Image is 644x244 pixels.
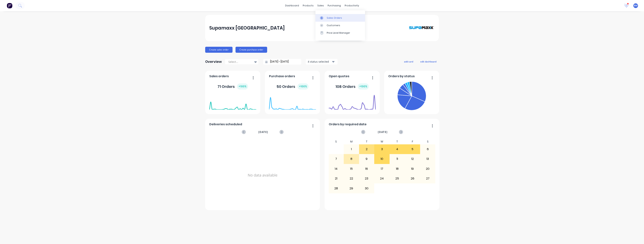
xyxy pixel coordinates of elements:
[358,83,369,90] div: + 100 %
[308,60,331,64] div: 4 status selected
[329,174,344,183] div: 21
[205,47,233,53] button: Create sales order
[335,83,369,90] div: 108 Orders
[344,164,359,174] div: 15
[359,164,374,174] div: 16
[405,154,420,164] div: 12
[420,164,435,174] div: 20
[218,83,248,90] div: 71 Orders
[359,145,374,154] div: 2
[359,174,374,183] div: 23
[237,83,248,90] div: + 100 %
[344,139,359,144] div: M
[209,24,285,32] div: Supamaxx [GEOGRAPHIC_DATA]
[374,154,389,164] div: 10
[420,145,435,154] div: 6
[329,122,367,127] span: Orders by required date
[374,164,389,174] div: 17
[420,139,435,144] div: S
[374,174,389,183] div: 24
[344,184,359,193] div: 29
[408,19,435,37] img: Supamaxx Australia
[205,58,222,65] div: Overview
[378,130,388,134] span: [DATE]
[315,3,326,8] div: sales
[390,164,405,174] div: 18
[209,74,229,79] span: Sales orders
[329,74,349,79] span: Open quotes
[326,3,343,8] div: purchasing
[329,139,344,144] div: S
[301,3,315,8] div: products
[402,59,416,64] button: add card
[390,174,405,183] div: 25
[405,139,420,144] div: F
[258,130,268,134] span: [DATE]
[359,139,374,144] div: T
[7,3,12,8] img: Factory
[418,59,439,64] button: edit dashboard
[390,145,405,154] div: 4
[420,154,435,164] div: 13
[343,3,361,8] div: productivity
[374,145,389,154] div: 3
[329,184,344,193] div: 28
[344,145,359,154] div: 1
[277,83,309,90] div: 50 Orders
[315,22,365,29] a: Customers
[359,184,374,193] div: 30
[344,154,359,164] div: 8
[374,139,390,144] div: W
[420,174,435,183] div: 27
[390,154,405,164] div: 11
[388,74,415,79] span: Orders by status
[405,164,420,174] div: 19
[306,59,338,65] button: 4 status selected
[315,29,365,37] a: Price Level Manager
[283,3,301,8] a: dashboard
[329,164,344,174] div: 14
[327,31,350,35] div: Price Level Manager
[315,14,365,22] a: Sales Orders
[209,139,316,211] div: No data available
[405,174,420,183] div: 26
[634,4,637,7] span: BM
[329,154,344,164] div: 7
[359,154,374,164] div: 9
[297,83,309,90] div: + 100 %
[269,74,295,79] span: Purchase orders
[390,139,405,144] div: T
[405,145,420,154] div: 5
[327,24,340,27] div: Customers
[344,174,359,183] div: 22
[236,47,267,53] button: Create purchase order
[327,16,342,20] div: Sales Orders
